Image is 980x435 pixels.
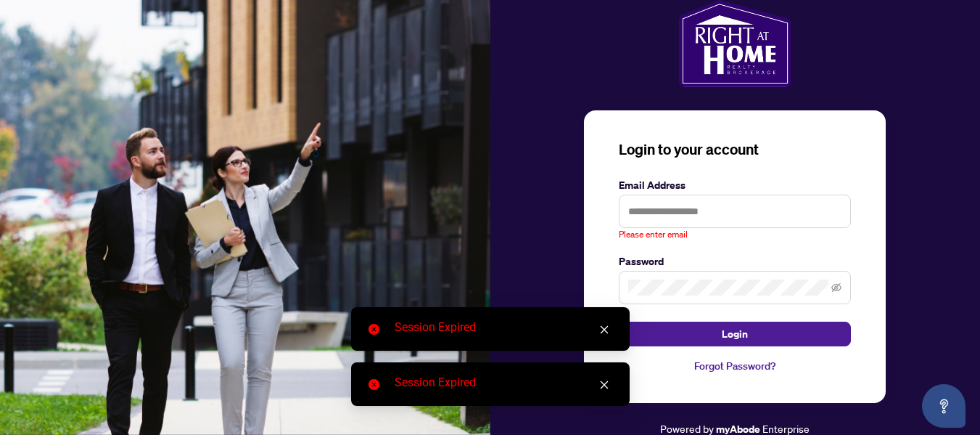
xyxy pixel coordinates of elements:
[596,377,612,393] a: Close
[922,384,965,428] button: Open asap
[619,358,851,374] a: Forgot Password?
[619,139,851,160] h3: Login to your account
[599,325,609,335] span: close
[831,282,841,293] span: eye-invisible
[599,380,609,390] span: close
[395,319,612,336] div: Session Expired
[762,422,810,435] span: Enterprise
[619,228,688,242] span: Please enter email
[619,177,851,193] label: Email Address
[660,422,714,435] span: Powered by
[619,322,851,346] button: Login
[368,324,379,335] span: close-circle
[596,322,612,338] a: Close
[619,253,851,269] label: Password
[722,322,748,346] span: Login
[368,379,379,390] span: close-circle
[395,374,612,391] div: Session Expired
